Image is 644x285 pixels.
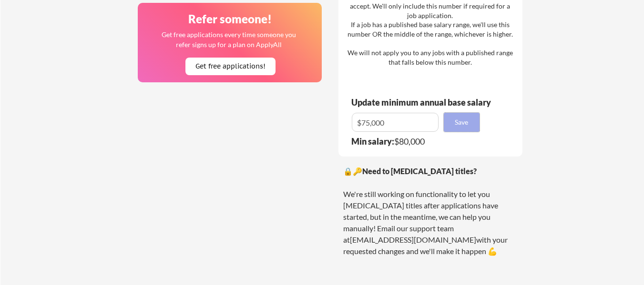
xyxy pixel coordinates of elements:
div: Refer someone! [142,13,319,25]
strong: Min salary: [351,136,394,147]
div: Update minimum annual base salary [351,98,494,107]
div: $80,000 [351,137,486,146]
button: Get free applications! [185,58,276,75]
div: Get free applications every time someone you refer signs up for a plan on ApplyAll [161,29,297,49]
input: E.g. $100,000 [352,113,439,132]
div: 🔒🔑 We're still working on functionality to let you [MEDICAL_DATA] titles after applications have ... [343,166,518,257]
a: [EMAIL_ADDRESS][DOMAIN_NAME] [350,235,476,244]
button: Save [444,113,480,132]
strong: Need to [MEDICAL_DATA] titles? [362,167,477,176]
